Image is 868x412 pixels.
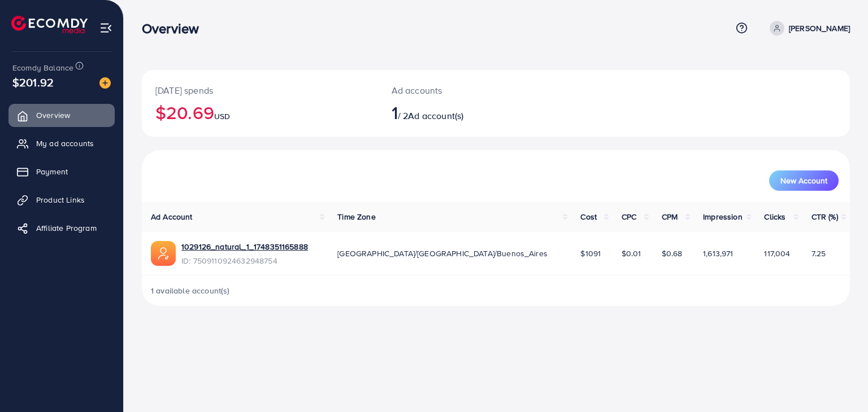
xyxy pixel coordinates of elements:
[703,211,743,222] span: Impression
[151,285,230,296] span: 1 available account(s)
[36,109,70,121] span: Overview
[392,102,541,123] h2: / 2
[769,170,839,191] button: New Account
[408,109,463,122] span: Ad account(s)
[764,248,790,259] span: 117,004
[780,177,827,185] span: New Account
[142,20,208,37] h3: Overview
[155,84,364,97] p: [DATE] spends
[662,248,683,259] span: $0.68
[392,99,398,125] span: 1
[789,21,850,35] p: [PERSON_NAME]
[181,255,308,266] span: ID: 7509110924632948754
[8,104,115,126] a: Overview
[36,222,97,234] span: Affiliate Program
[151,211,193,222] span: Ad Account
[703,248,733,259] span: 1,613,971
[337,211,375,222] span: Time Zone
[8,160,115,183] a: Payment
[622,211,636,222] span: CPC
[811,211,838,222] span: CTR (%)
[12,62,73,73] span: Ecomdy Balance
[36,138,94,149] span: My ad accounts
[8,217,115,239] a: Affiliate Program
[36,194,85,205] span: Product Links
[820,361,860,404] iframe: Chat
[11,16,88,33] img: logo
[36,166,68,177] span: Payment
[622,248,641,259] span: $0.01
[12,74,54,90] span: $201.92
[151,241,176,266] img: ic-ads-acc.e4c84228.svg
[8,132,115,155] a: My ad accounts
[99,77,111,89] img: image
[662,211,678,222] span: CPM
[214,111,230,122] span: USD
[181,241,308,252] a: 1029126_natural_1_1748351165888
[337,248,548,259] span: [GEOGRAPHIC_DATA]/[GEOGRAPHIC_DATA]/Buenos_Aires
[580,248,601,259] span: $1091
[8,189,115,211] a: Product Links
[764,211,785,222] span: Clicks
[99,21,112,34] img: menu
[765,21,850,36] a: [PERSON_NAME]
[392,84,541,97] p: Ad accounts
[155,102,364,123] h2: $20.69
[811,248,826,259] span: 7.25
[580,211,597,222] span: Cost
